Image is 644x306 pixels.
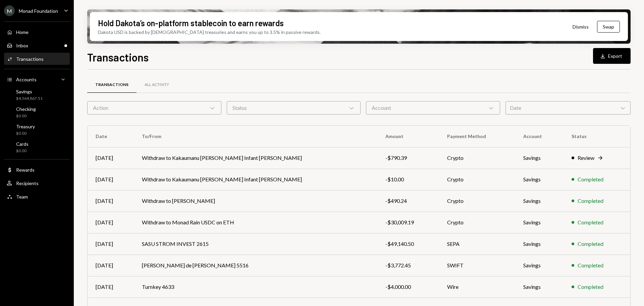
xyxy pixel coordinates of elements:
[439,212,515,233] td: Crypto
[563,126,630,147] th: Status
[385,283,431,291] div: -$4,000.00
[98,17,284,29] div: Hold Dakota’s on-platform stablecoin to earn rewards
[87,50,149,64] h1: Transactions
[16,29,29,35] div: Home
[377,126,439,147] th: Amount
[96,240,126,248] div: [DATE]
[134,147,377,169] td: Withdraw to Kakaumanu [PERSON_NAME] Infant [PERSON_NAME]
[385,218,431,226] div: -$30,009.19
[4,164,70,176] a: Rewards
[4,53,70,65] a: Transactions
[564,19,597,35] button: Dismiss
[87,101,221,115] div: Action
[578,175,603,183] div: Completed
[4,26,70,38] a: Home
[515,212,563,233] td: Savings
[515,255,563,276] td: Savings
[515,126,563,147] th: Account
[385,197,431,205] div: -$490.24
[4,177,70,189] a: Recipients
[515,190,563,212] td: Savings
[439,255,515,276] td: SWIFT
[505,101,631,115] div: Date
[4,190,70,203] a: Team
[16,96,43,101] div: $4,564,867.51
[16,89,43,94] div: Savings
[19,8,58,14] div: Monad Foundation
[96,197,126,205] div: [DATE]
[96,283,126,291] div: [DATE]
[16,148,29,154] div: $0.00
[16,194,28,200] div: Team
[16,180,39,186] div: Recipients
[4,122,70,138] a: Treasury$0.00
[4,5,15,16] div: M
[87,76,137,93] a: Transactions
[16,43,28,48] div: Inbox
[134,169,377,190] td: Withdraw to Kakaumanu [PERSON_NAME] Infant [PERSON_NAME]
[385,240,431,248] div: -$49,140.50
[439,126,515,147] th: Payment Method
[16,113,36,119] div: $0.00
[16,131,35,136] div: $0.00
[137,76,177,93] a: All Activity
[134,276,377,298] td: Turnkey 4633
[366,101,500,115] div: Account
[16,56,44,62] div: Transactions
[4,73,70,85] a: Accounts
[96,218,126,226] div: [DATE]
[96,154,126,162] div: [DATE]
[597,21,620,33] button: Swap
[16,106,36,112] div: Checking
[4,104,70,120] a: Checking$0.00
[578,261,603,269] div: Completed
[227,101,361,115] div: Status
[96,261,126,269] div: [DATE]
[385,261,431,269] div: -$3,772.45
[439,169,515,190] td: Crypto
[578,240,603,248] div: Completed
[134,190,377,212] td: Withdraw to [PERSON_NAME]
[593,48,631,64] button: Export
[16,77,37,82] div: Accounts
[515,169,563,190] td: Savings
[439,190,515,212] td: Crypto
[4,39,70,51] a: Inbox
[439,233,515,255] td: SEPA
[98,29,321,36] div: Dakota USD is backed by [DEMOGRAPHIC_DATA] treasuries and earns you up to 3.5% in passive rewards.
[439,147,515,169] td: Crypto
[385,175,431,183] div: -$10.00
[578,154,594,162] div: Review
[134,233,377,255] td: SASU STROM INVEST 2615
[4,87,70,103] a: Savings$4,564,867.51
[439,276,515,298] td: Wire
[4,139,70,155] a: Cards$0.00
[134,126,377,147] th: To/From
[134,255,377,276] td: [PERSON_NAME] de [PERSON_NAME] 5516
[578,283,603,291] div: Completed
[16,167,35,173] div: Rewards
[16,124,35,129] div: Treasury
[515,147,563,169] td: Savings
[134,212,377,233] td: Withdraw to Monad Rain USDC on ETH
[95,82,128,88] div: Transactions
[88,126,134,147] th: Date
[578,197,603,205] div: Completed
[16,141,29,147] div: Cards
[515,233,563,255] td: Savings
[515,276,563,298] td: Savings
[145,82,169,88] div: All Activity
[385,154,431,162] div: -$790.39
[96,175,126,183] div: [DATE]
[578,218,603,226] div: Completed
